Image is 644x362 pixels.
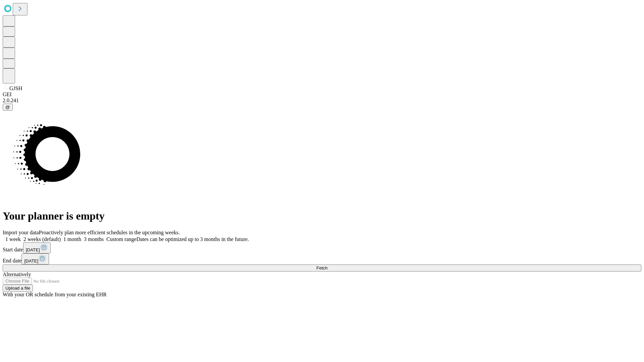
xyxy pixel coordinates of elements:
span: [DATE] [26,247,40,252]
span: Proactively plan more efficient schedules in the upcoming weeks. [39,230,180,235]
span: Fetch [316,265,327,270]
span: Dates can be optimized up to 3 months in the future. [137,236,249,242]
button: Upload a file [3,285,33,292]
span: 3 months [84,236,104,242]
div: 2.0.241 [3,98,641,104]
span: 1 month [63,236,81,242]
button: Fetch [3,264,641,271]
span: Custom range [106,236,136,242]
div: End date [3,253,641,264]
div: Start date [3,242,641,253]
span: 1 week [5,236,21,242]
div: GEI [3,92,641,98]
span: With your OR schedule from your existing EHR [3,292,107,297]
button: [DATE] [23,242,51,253]
span: Import your data [3,230,39,235]
h1: Your planner is empty [3,210,641,222]
span: Alternatively [3,271,31,277]
span: [DATE] [24,258,38,263]
button: @ [3,104,13,111]
span: GJSH [9,85,22,91]
span: 2 weeks (default) [23,236,61,242]
button: [DATE] [21,253,49,264]
span: @ [5,105,10,110]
